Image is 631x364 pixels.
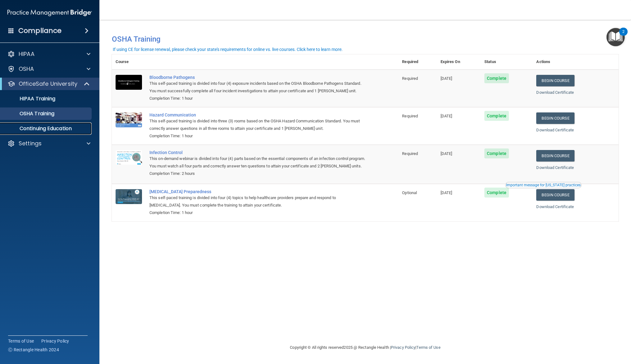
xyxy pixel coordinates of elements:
[113,47,343,52] div: If using CE for license renewal, please check your state's requirements for online vs. live cours...
[149,155,367,170] div: This on-demand webinar is divided into four (4) parts based on the essential components of an inf...
[441,76,452,81] span: [DATE]
[391,345,415,350] a: Privacy Policy
[437,54,481,70] th: Expires On
[149,117,367,132] div: This self-paced training is divided into three (3) rooms based on the OSHA Hazard Communication S...
[536,112,574,124] a: Begin Course
[149,132,367,140] div: Completion Time: 1 hour
[7,7,92,19] img: PMB logo
[4,96,55,102] p: HIPAA Training
[536,75,574,86] a: Begin Course
[19,80,77,88] p: OfficeSafe University
[622,32,624,40] div: 2
[7,65,90,73] a: OSHA
[402,190,417,195] span: Optional
[7,140,90,147] a: Settings
[8,347,59,353] span: Ⓒ Rectangle Health 2024
[441,151,452,156] span: [DATE]
[149,170,367,177] div: Completion Time: 2 hours
[505,182,582,188] button: Read this if you are a dental practitioner in the state of CA
[7,50,90,58] a: HIPAA
[149,75,367,80] a: Bloodborne Pathogens
[402,151,418,156] span: Required
[8,338,34,344] a: Terms of Use
[4,111,54,117] p: OSHA Training
[484,188,509,198] span: Complete
[19,50,34,58] p: HIPAA
[536,189,574,201] a: Begin Course
[149,80,367,95] div: This self-paced training is divided into four (4) exposure incidents based on the OSHA Bloodborne...
[18,26,62,35] h4: Compliance
[149,150,367,155] a: Infection Control
[402,76,418,81] span: Required
[7,80,90,88] a: OfficeSafe University
[4,125,89,132] p: Continuing Education
[536,204,574,209] a: Download Certificate
[398,54,437,70] th: Required
[112,35,619,43] h4: OSHA Training
[149,95,367,102] div: Completion Time: 1 hour
[484,73,509,83] span: Complete
[536,165,574,170] a: Download Certificate
[536,128,574,132] a: Download Certificate
[402,114,418,118] span: Required
[112,46,344,52] button: If using CE for license renewal, please check your state's requirements for online vs. live cours...
[149,194,367,209] div: This self-paced training is divided into four (4) topics to help healthcare providers prepare and...
[149,189,367,194] a: [MEDICAL_DATA] Preparedness
[441,190,452,195] span: [DATE]
[484,148,509,158] span: Complete
[536,150,574,162] a: Begin Course
[149,209,367,216] div: Completion Time: 1 hour
[112,54,146,70] th: Course
[19,65,34,73] p: OSHA
[533,54,619,70] th: Actions
[441,114,452,118] span: [DATE]
[484,111,509,121] span: Complete
[149,112,367,117] a: Hazard Communication
[252,338,479,357] div: Copyright © All rights reserved 2025 @ Rectangle Health | |
[41,338,69,344] a: Privacy Policy
[506,183,581,187] div: Important message for [US_STATE] practices
[416,345,440,350] a: Terms of Use
[606,28,625,46] button: Open Resource Center, 2 new notifications
[19,140,42,147] p: Settings
[481,54,533,70] th: Status
[524,320,624,345] iframe: Drift Widget Chat Controller
[536,90,574,95] a: Download Certificate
